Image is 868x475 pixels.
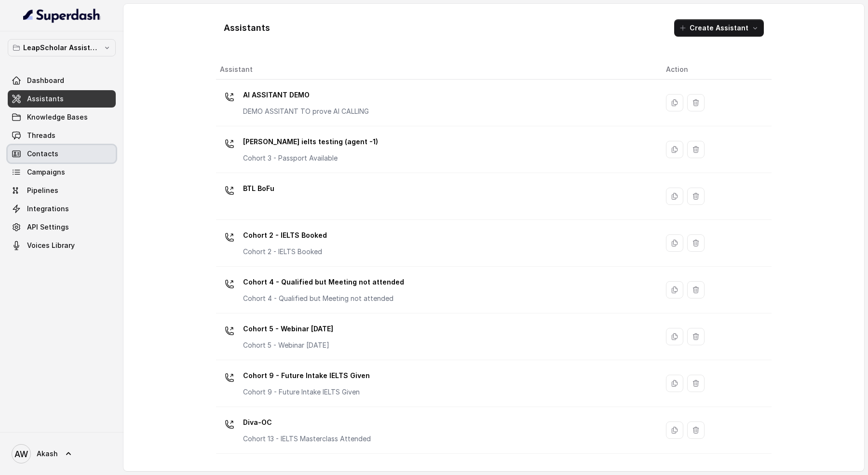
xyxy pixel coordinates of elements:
[243,368,370,383] p: Cohort 9 - Future Intake IELTS Given
[8,127,116,144] a: Threads
[658,60,772,80] th: Action
[243,387,370,397] p: Cohort 9 - Future Intake IELTS Given
[8,145,116,163] a: Contacts
[8,200,116,217] a: Integrations
[27,204,69,214] span: Integrations
[8,72,116,89] a: Dashboard
[27,94,64,104] span: Assistants
[27,167,65,177] span: Campaigns
[224,20,270,36] h1: Assistants
[14,449,28,459] text: AW
[243,87,369,103] p: AI ASSITANT DEMO
[243,415,371,430] p: Diva-OC
[243,274,404,290] p: Cohort 4 - Qualified but Meeting not attended
[8,90,116,108] a: Assistants
[27,186,58,195] span: Pipelines
[243,294,404,303] p: Cohort 4 - Qualified but Meeting not attended
[27,76,64,85] span: Dashboard
[8,109,116,126] a: Knowledge Bases
[216,60,658,80] th: Assistant
[8,237,116,254] a: Voices Library
[243,134,378,149] p: [PERSON_NAME] ielts testing (agent -1)
[23,42,100,54] p: LeapScholar Assistant
[27,131,55,140] span: Threads
[674,19,764,37] button: Create Assistant
[8,39,116,56] button: LeapScholar Assistant
[243,107,369,116] p: DEMO ASSITANT TO prove AI CALLING
[8,218,116,236] a: API Settings
[27,149,58,159] span: Contacts
[243,247,327,257] p: Cohort 2 - IELTS Booked
[243,434,371,444] p: Cohort 13 - IELTS Masterclass Attended
[243,181,274,196] p: BTL BoFu
[8,440,116,467] a: Akash
[27,241,75,250] span: Voices Library
[8,182,116,199] a: Pipelines
[27,222,69,232] span: API Settings
[37,449,58,459] span: Akash
[27,112,88,122] span: Knowledge Bases
[243,321,333,337] p: Cohort 5 - Webinar [DATE]
[243,340,333,350] p: Cohort 5 - Webinar [DATE]
[243,228,327,243] p: Cohort 2 - IELTS Booked
[243,153,378,163] p: Cohort 3 - Passport Available
[8,163,116,181] a: Campaigns
[23,8,101,23] img: light.svg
